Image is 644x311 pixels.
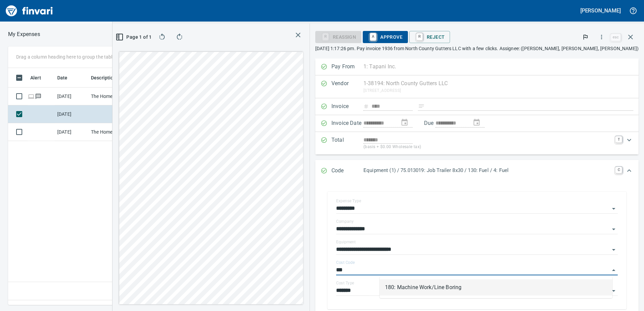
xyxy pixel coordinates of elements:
button: Open [609,286,618,296]
div: Expand [315,160,639,182]
button: Page 1 of 1 [118,31,151,43]
td: [DATE] [55,123,88,141]
p: Drag a column heading here to group the table [16,54,115,60]
span: Date [57,74,68,82]
button: Open [609,245,618,254]
div: Expand [315,132,639,154]
a: T [615,136,622,143]
nav: breadcrumb [8,30,40,38]
label: Expense Type [336,199,361,203]
p: [DATE] 1:17:26 pm. Pay invoice 1936 from North County Gutters LLC with a few clicks. Assignee: ([... [315,45,639,52]
button: Flag [578,30,593,44]
a: C [615,167,622,173]
span: Close invoice [609,29,639,45]
label: Cost Code [336,261,355,265]
button: AApprove [363,31,408,43]
label: Company [336,219,354,223]
button: More [594,30,609,44]
span: Reject [415,31,445,43]
td: [DATE] [55,105,88,123]
div: Reassign [315,34,361,39]
button: RReject [409,31,450,43]
p: (basis + $0.00 Wholesale tax) [363,144,611,150]
td: The Home Depot #[GEOGRAPHIC_DATA] [88,88,149,105]
td: [DATE] [55,88,88,105]
button: Close [609,266,618,275]
p: My Expenses [8,30,40,38]
a: esc [611,34,621,41]
td: The Home Depot #[GEOGRAPHIC_DATA] [88,123,149,141]
span: Date [57,74,76,82]
h5: [PERSON_NAME] [580,7,621,14]
span: Has messages [35,94,42,98]
label: Equipment [336,240,356,244]
img: Finvari [4,3,55,19]
span: Alert [30,74,50,82]
button: Open [609,224,618,234]
p: Code [331,167,363,175]
label: Cost Type [336,281,354,285]
li: 180: Machine Work/Line Boring [380,279,612,296]
a: A [370,33,376,40]
span: Alert [30,74,41,82]
button: Open [609,204,618,213]
span: Page 1 of 1 [121,33,149,41]
p: Total [331,136,363,150]
span: Description [91,74,125,82]
p: Equipment (1) / 75.013019: Job Trailer 8x30 / 130: Fuel / 4: Fuel [363,167,611,174]
a: R [416,33,423,40]
span: Description [91,74,116,82]
button: [PERSON_NAME] [579,5,622,16]
span: Online transaction [28,94,35,98]
span: Approve [368,31,402,43]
